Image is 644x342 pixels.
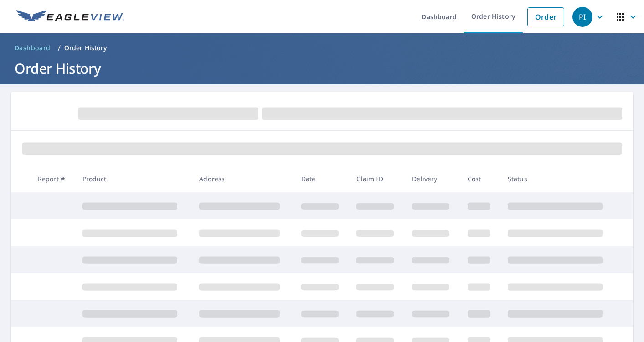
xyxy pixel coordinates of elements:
[192,165,294,192] th: Address
[16,10,124,24] img: EV Logo
[15,43,51,53] span: Dashboard
[527,7,564,26] a: Order
[460,165,500,192] th: Cost
[31,165,75,192] th: Report #
[405,165,460,192] th: Delivery
[294,165,350,192] th: Date
[11,41,54,55] a: Dashboard
[75,165,192,192] th: Product
[11,59,633,78] h1: Order History
[58,42,61,53] li: /
[500,165,618,192] th: Status
[572,7,592,27] div: PI
[349,165,405,192] th: Claim ID
[11,41,633,55] nav: breadcrumb
[64,43,107,53] p: Order History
